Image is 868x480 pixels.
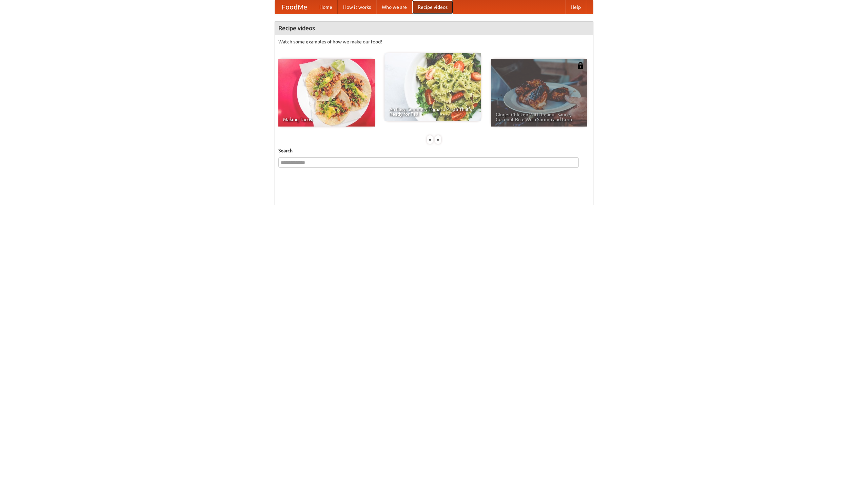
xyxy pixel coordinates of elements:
span: An Easy, Summery Tomato Pasta That's Ready for Fall [389,107,476,116]
div: » [435,135,441,144]
span: Making Tacos [283,117,370,122]
a: How it works [338,0,376,14]
h4: Recipe videos [275,21,593,35]
a: Recipe videos [412,0,453,14]
div: « [427,135,433,144]
a: Home [314,0,338,14]
a: FoodMe [275,0,314,14]
a: Making Tacos [278,59,375,127]
img: 483408.png [577,62,584,69]
a: An Easy, Summery Tomato Pasta That's Ready for Fall [384,53,481,121]
h5: Search [278,147,590,154]
a: Help [565,0,586,14]
p: Watch some examples of how we make our food! [278,38,590,45]
a: Who we are [376,0,412,14]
